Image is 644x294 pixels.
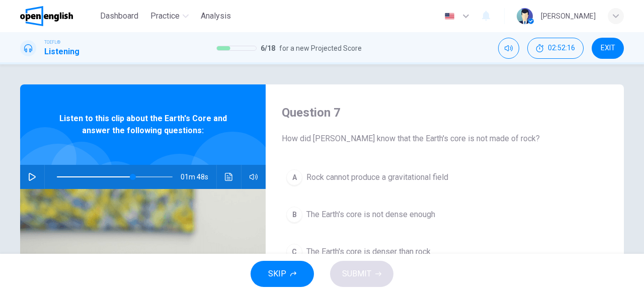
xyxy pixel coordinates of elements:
[44,46,79,58] h1: Listening
[517,8,533,24] img: Profile picture
[306,209,435,221] span: The Earth's core is not dense enough
[201,10,231,22] span: Analysis
[197,7,235,25] button: Analysis
[498,38,519,59] div: Mute
[150,10,180,22] span: Practice
[527,38,584,59] div: Hide
[146,7,193,25] button: Practice
[279,42,362,54] span: for a new Projected Score
[548,44,575,52] span: 02:52:16
[286,244,302,260] div: C
[443,13,456,20] img: en
[282,165,608,190] button: ARock cannot produce a gravitational field
[282,239,608,264] button: CThe Earth's core is denser than rock
[527,38,584,59] button: 02:52:16
[282,105,608,121] h4: Question 7
[44,39,60,46] span: TOEFL®
[96,7,142,25] button: Dashboard
[541,10,596,22] div: [PERSON_NAME]
[100,10,138,22] span: Dashboard
[306,246,431,258] span: The Earth's core is denser than rock
[53,113,233,137] span: Listen to this clip about the Earth's Core and answer the following questions:
[20,6,73,26] img: OpenEnglish logo
[306,171,448,183] span: Rock cannot produce a gravitational field
[20,6,96,26] a: OpenEnglish logo
[282,202,608,227] button: BThe Earth's core is not dense enough
[221,165,237,189] button: Click to see the audio transcription
[268,267,286,281] span: SKIP
[601,44,615,52] span: EXIT
[592,38,624,59] button: EXIT
[251,261,314,287] button: SKIP
[286,207,302,223] div: B
[261,42,275,54] span: 6 / 18
[286,169,302,185] div: A
[181,165,216,189] span: 01m 48s
[282,133,608,145] span: How did [PERSON_NAME] know that the Earth's core is not made of rock?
